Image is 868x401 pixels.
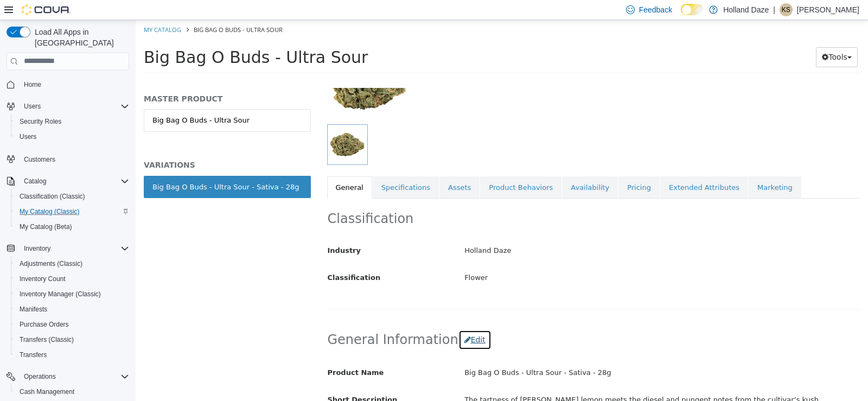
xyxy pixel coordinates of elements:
[321,343,732,362] div: Big Bag O Buds - Ultra Sour - Sativa - 28g
[8,89,175,112] a: Big Bag O Buds - Ultra Sour
[20,370,129,383] span: Operations
[15,288,105,301] a: Inventory Manager (Classic)
[15,220,76,233] a: My Catalog (Beta)
[192,375,262,384] span: Short Description
[20,175,129,188] span: Catalog
[11,302,133,317] button: Manifests
[192,253,245,262] span: Classification
[15,288,129,301] span: Inventory Manager (Classic)
[11,332,133,347] button: Transfers (Classic)
[20,207,80,216] span: My Catalog (Classic)
[24,372,56,381] span: Operations
[11,129,133,144] button: Users
[15,190,129,203] span: Classification (Classic)
[20,387,74,396] span: Cash Management
[22,4,71,15] img: Cova
[58,5,147,14] span: Big Bag O Buds - Ultra Sour
[11,287,133,302] button: Inventory Manager (Classic)
[15,190,90,203] a: Classification (Classic)
[15,385,79,398] a: Cash Management
[8,5,46,14] a: My Catalog
[11,114,133,129] button: Security Roles
[15,257,129,270] span: Adjustments (Classic)
[321,371,732,399] div: The tartness of [PERSON_NAME] lemon meets the diesel and pungent notes from the cultivar’s kush u...
[20,370,60,383] button: Operations
[20,132,36,141] span: Users
[15,348,129,361] span: Transfers
[20,335,74,344] span: Transfers (Classic)
[15,333,129,346] span: Transfers (Classic)
[20,100,45,113] button: Users
[780,3,793,16] div: Krista Scratcher
[782,3,790,16] span: KS
[15,385,129,398] span: Cash Management
[20,152,129,166] span: Customers
[15,272,70,285] a: Inventory Count
[613,156,666,179] a: Marketing
[192,156,237,179] a: General
[525,156,612,179] a: Extended Attributes
[15,303,52,316] a: Manifests
[192,226,226,234] span: Industry
[321,221,732,240] div: Holland Daze
[20,259,82,268] span: Adjustments (Classic)
[24,80,41,89] span: Home
[2,151,133,167] button: Customers
[20,175,50,188] button: Catalog
[20,192,85,201] span: Classification (Classic)
[20,305,47,314] span: Manifests
[15,205,129,218] span: My Catalog (Classic)
[20,275,66,283] span: Inventory Count
[15,115,129,128] span: Security Roles
[20,320,69,329] span: Purchase Orders
[321,249,732,268] div: Flower
[20,351,47,359] span: Transfers
[30,27,129,48] span: Load All Apps in [GEOGRAPHIC_DATA]
[8,28,232,47] span: Big Bag O Buds - Ultra Sour
[24,155,55,164] span: Customers
[20,222,72,231] span: My Catalog (Beta)
[11,256,133,271] button: Adjustments (Classic)
[773,3,775,16] p: |
[344,156,426,179] a: Product Behaviors
[15,318,73,331] a: Purchase Orders
[304,156,344,179] a: Assets
[681,4,704,15] input: Dark Mode
[639,4,672,15] span: Feedback
[323,310,356,330] button: Edit
[20,242,129,255] span: Inventory
[20,117,61,126] span: Security Roles
[15,318,129,331] span: Purchase Orders
[15,220,129,233] span: My Catalog (Beta)
[11,204,133,219] button: My Catalog (Classic)
[15,303,129,316] span: Manifests
[237,156,303,179] a: Specifications
[20,153,60,166] a: Customers
[11,317,133,332] button: Purchase Orders
[15,348,51,361] a: Transfers
[15,257,87,270] a: Adjustments (Classic)
[2,77,133,92] button: Home
[723,3,769,16] p: Holland Daze
[192,190,724,207] h2: Classification
[680,27,722,47] button: Tools
[15,130,129,143] span: Users
[15,272,129,285] span: Inventory Count
[20,100,129,113] span: Users
[15,115,66,128] a: Security Roles
[20,78,46,91] a: Home
[24,244,50,253] span: Inventory
[20,290,101,298] span: Inventory Manager (Classic)
[11,219,133,234] button: My Catalog (Beta)
[15,333,78,346] a: Transfers (Classic)
[17,162,163,173] div: Big Bag O Buds - Ultra Sour - Sativa - 28g
[11,347,133,362] button: Transfers
[15,130,41,143] a: Users
[11,189,133,204] button: Classification (Classic)
[11,271,133,287] button: Inventory Count
[2,369,133,384] button: Operations
[24,177,46,186] span: Catalog
[192,310,724,330] h2: General Information
[426,156,482,179] a: Availability
[20,242,55,255] button: Inventory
